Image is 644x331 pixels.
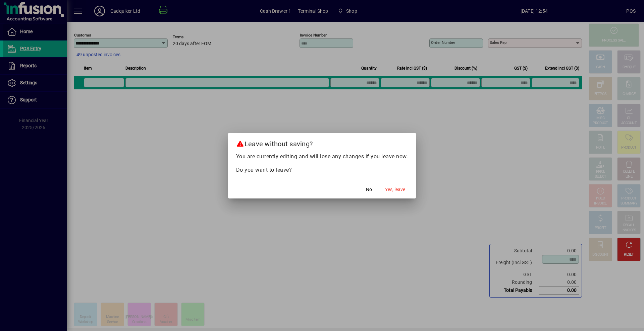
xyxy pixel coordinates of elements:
span: No [366,186,372,193]
p: Do you want to leave? [236,166,408,174]
p: You are currently editing and will lose any changes if you leave now. [236,153,408,161]
button: Yes, leave [382,184,408,196]
span: Yes, leave [385,186,405,193]
h2: Leave without saving? [228,133,416,152]
button: No [358,184,380,196]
